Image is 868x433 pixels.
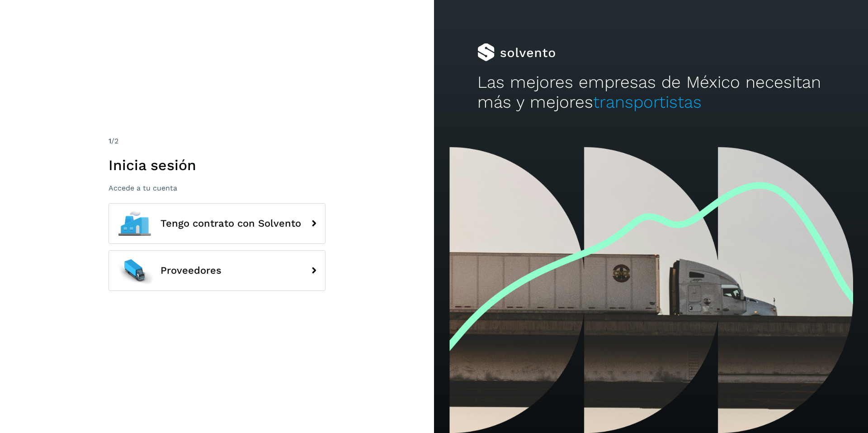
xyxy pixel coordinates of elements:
button: Proveedores [108,250,325,291]
span: Proveedores [160,265,222,276]
p: Accede a tu cuenta [108,184,325,192]
h2: Las mejores empresas de México necesitan más y mejores [477,72,825,113]
span: 1 [108,137,111,145]
span: Tengo contrato con Solvento [160,218,301,229]
div: /2 [108,136,325,147]
span: transportistas [593,92,702,112]
h1: Inicia sesión [108,157,325,174]
button: Tengo contrato con Solvento [108,203,325,244]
